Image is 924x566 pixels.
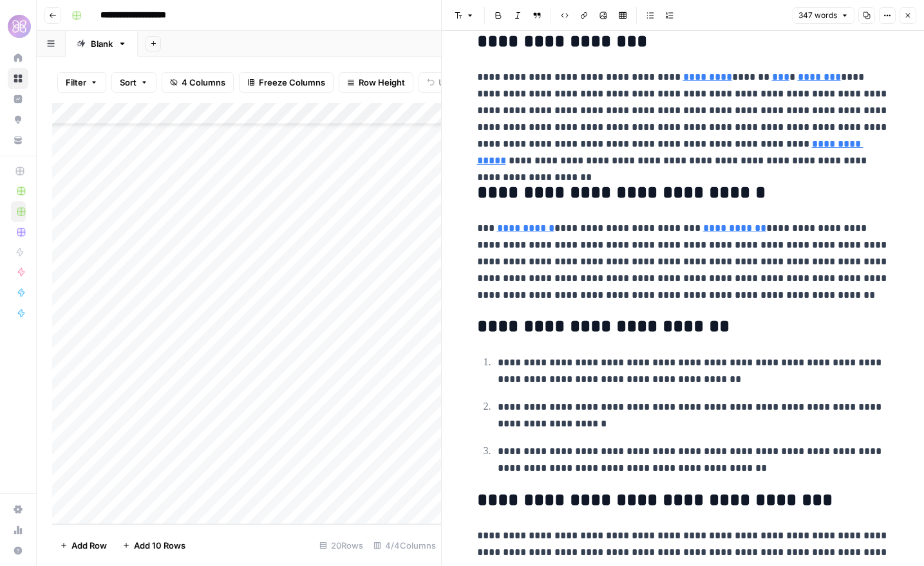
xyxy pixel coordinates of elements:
[368,535,441,556] div: 4/4 Columns
[8,130,28,151] a: Your Data
[8,109,28,130] a: Opportunities
[359,76,405,89] span: Row Height
[134,539,185,552] span: Add 10 Rows
[8,89,28,109] a: Insights
[798,10,837,21] span: 347 words
[71,539,107,552] span: Add Row
[162,72,234,93] button: 4 Columns
[8,540,28,561] button: Help + Support
[66,31,138,57] a: Blank
[57,72,106,93] button: Filter
[120,76,137,89] span: Sort
[182,76,225,89] span: 4 Columns
[419,72,469,93] button: Undo
[8,520,28,540] a: Usage
[339,72,413,93] button: Row Height
[314,535,368,556] div: 20 Rows
[52,535,115,556] button: Add Row
[111,72,156,93] button: Sort
[259,76,325,89] span: Freeze Columns
[8,15,31,38] img: HoneyLove Logo
[66,76,86,89] span: Filter
[8,48,28,68] a: Home
[8,68,28,89] a: Browse
[8,10,28,42] button: Workspace: HoneyLove
[8,499,28,520] a: Settings
[91,37,113,50] div: Blank
[793,7,854,24] button: 347 words
[239,72,334,93] button: Freeze Columns
[115,535,193,556] button: Add 10 Rows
